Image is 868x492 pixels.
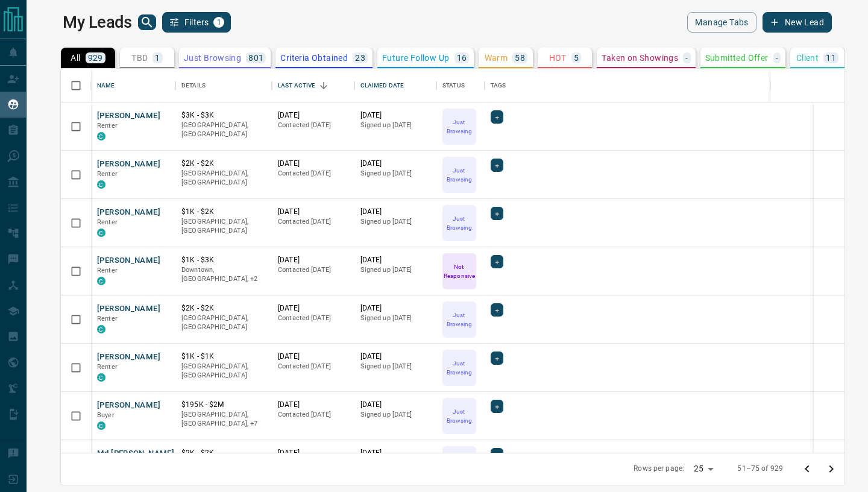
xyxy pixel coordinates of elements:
[354,69,437,102] div: Claimed Date
[360,121,431,130] p: Signed up [DATE]
[842,359,860,377] button: more
[842,262,860,280] button: more
[382,54,449,62] p: Future Follow Up
[491,255,503,268] div: +
[442,69,465,102] div: Status
[602,54,678,62] p: Taken on Showings
[91,69,175,102] div: Name
[97,315,118,323] span: Renter
[278,69,315,102] div: Last Active
[444,407,475,425] p: Just Browsing
[360,352,431,362] p: [DATE]
[444,214,475,232] p: Just Browsing
[278,352,348,362] p: [DATE]
[181,400,266,410] p: $195K - $2M
[491,448,503,461] div: +
[97,373,105,382] div: condos.ca
[181,110,266,121] p: $3K - $3K
[763,12,832,33] button: New Lead
[97,411,115,419] span: Buyer
[796,54,819,62] p: Client
[97,352,160,363] button: [PERSON_NAME]
[444,118,475,136] p: Just Browsing
[97,159,160,170] button: [PERSON_NAME]
[97,122,118,130] span: Renter
[491,207,503,220] div: +
[97,277,105,285] div: condos.ca
[162,12,231,33] button: Filters1
[175,69,272,102] div: Details
[97,207,160,218] button: [PERSON_NAME]
[181,265,266,284] p: Midtown | Central, Toronto
[278,207,348,217] p: [DATE]
[181,362,266,380] p: [GEOGRAPHIC_DATA], [GEOGRAPHIC_DATA]
[97,255,160,266] button: [PERSON_NAME]
[842,166,860,184] button: more
[278,121,348,130] p: Contacted [DATE]
[737,464,783,474] p: 51–75 of 929
[278,110,348,121] p: [DATE]
[278,169,348,178] p: Contacted [DATE]
[181,352,266,362] p: $1K - $1K
[215,18,223,27] span: 1
[315,77,332,94] button: Sort
[360,69,404,102] div: Claimed Date
[278,265,348,275] p: Contacted [DATE]
[687,12,756,33] button: Manage Tabs
[184,54,241,62] p: Just Browsing
[278,217,348,227] p: Contacted [DATE]
[131,54,148,62] p: TBD
[776,54,778,62] p: -
[444,166,475,184] p: Just Browsing
[360,448,431,458] p: [DATE]
[97,229,105,237] div: condos.ca
[97,363,118,371] span: Renter
[97,170,118,178] span: Renter
[842,407,860,425] button: more
[842,311,860,329] button: more
[491,159,503,172] div: +
[181,217,266,236] p: [GEOGRAPHIC_DATA], [GEOGRAPHIC_DATA]
[360,217,431,227] p: Signed up [DATE]
[495,159,499,171] span: +
[88,54,103,62] p: 929
[355,54,365,62] p: 23
[549,54,567,62] p: HOT
[181,303,266,314] p: $2K - $2K
[360,362,431,371] p: Signed up [DATE]
[360,314,431,323] p: Signed up [DATE]
[495,400,499,412] span: +
[278,303,348,314] p: [DATE]
[360,400,431,410] p: [DATE]
[278,448,348,458] p: [DATE]
[181,207,266,217] p: $1K - $2K
[278,314,348,323] p: Contacted [DATE]
[515,54,525,62] p: 58
[360,265,431,275] p: Signed up [DATE]
[436,69,485,102] div: Status
[181,159,266,169] p: $2K - $2K
[485,69,814,102] div: Tags
[278,255,348,265] p: [DATE]
[360,410,431,420] p: Signed up [DATE]
[457,54,467,62] p: 16
[278,362,348,371] p: Contacted [DATE]
[97,69,115,102] div: Name
[360,159,431,169] p: [DATE]
[842,118,860,136] button: more
[842,214,860,232] button: more
[495,304,499,316] span: +
[491,69,506,102] div: Tags
[491,110,503,124] div: +
[495,111,499,123] span: +
[360,207,431,217] p: [DATE]
[97,303,160,315] button: [PERSON_NAME]
[495,352,499,364] span: +
[689,460,718,478] div: 25
[819,457,843,481] button: Go to next page
[491,400,503,413] div: +
[705,54,769,62] p: Submitted Offer
[634,464,684,474] p: Rows per page:
[181,255,266,265] p: $1K - $3K
[248,54,263,62] p: 801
